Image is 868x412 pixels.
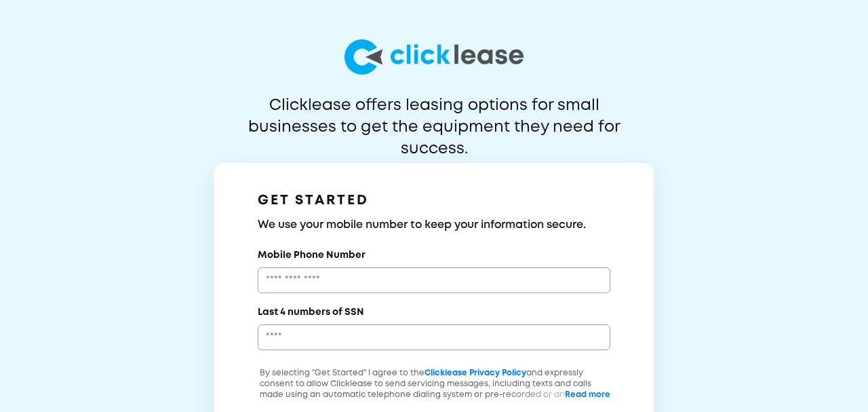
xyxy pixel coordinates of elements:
[258,217,610,233] h3: We use your mobile number to keep your information secure.
[425,369,526,377] a: Clicklease Privacy Policy
[258,190,610,212] h1: GET STARTED
[344,39,524,75] img: logo-larg
[258,248,366,262] label: Mobile Phone Number
[258,305,364,319] label: Last 4 numbers of SSN
[215,95,653,138] p: Clicklease offers leasing options for small businesses to get the equipment they need for success.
